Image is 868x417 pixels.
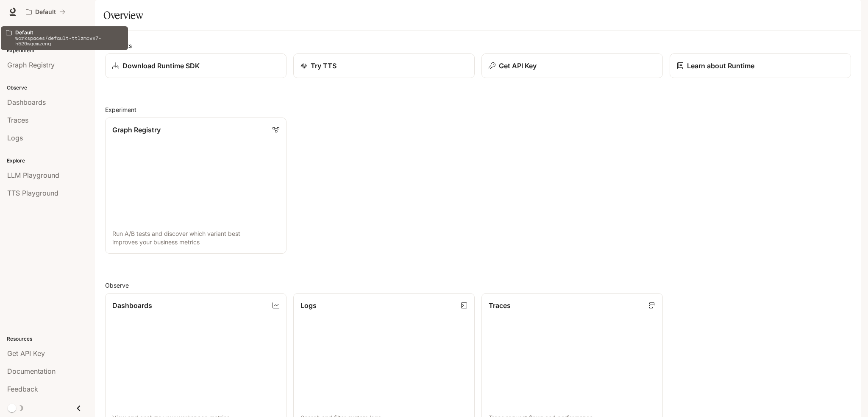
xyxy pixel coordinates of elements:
[35,8,56,16] p: Default
[112,125,161,135] p: Graph Registry
[293,53,475,78] a: Try TTS
[105,41,851,50] h2: Shortcuts
[300,300,317,311] p: Logs
[687,61,754,71] p: Learn about Runtime
[311,61,337,71] p: Try TTS
[112,300,152,311] p: Dashboards
[105,118,287,254] a: Graph RegistryRun A/B tests and discover which variant best improves your business metrics
[499,61,537,71] p: Get API Key
[670,53,851,78] a: Learn about Runtime
[103,7,143,24] h1: Overview
[481,53,663,78] button: Get API Key
[122,61,200,71] p: Download Runtime SDK
[105,105,851,114] h2: Experiment
[489,300,511,311] p: Traces
[15,30,123,35] p: Default
[112,229,279,246] p: Run A/B tests and discover which variant best improves your business metrics
[15,35,123,46] p: workspaces/default-ttlzmcvx7-h526wqcmzeng
[105,53,287,78] a: Download Runtime SDK
[22,3,69,20] button: All workspaces
[105,281,851,290] h2: Observe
